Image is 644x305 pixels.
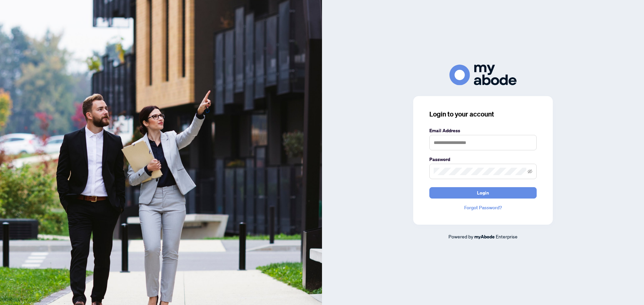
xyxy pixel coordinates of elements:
[429,187,537,199] button: Login
[474,233,495,240] a: myAbode
[429,156,537,163] label: Password
[429,127,537,134] label: Email Address
[448,233,473,239] span: Powered by
[477,187,489,198] span: Login
[429,204,537,211] a: Forgot Password?
[496,233,518,239] span: Enterprise
[429,109,537,119] h3: Login to your account
[528,169,532,174] span: eye-invisible
[449,65,517,85] img: ma-logo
